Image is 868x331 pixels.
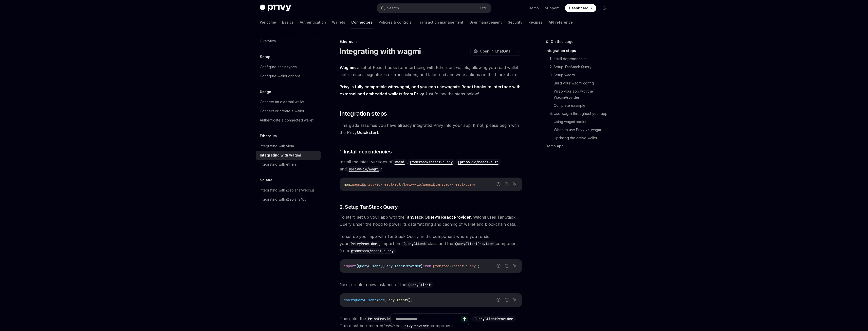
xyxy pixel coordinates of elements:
div: Search... [387,5,401,11]
a: Basics [282,16,294,28]
div: Integrating with ethers [260,161,297,167]
span: npm [344,182,350,187]
span: new [378,298,384,302]
a: 1. Install dependencies [550,55,613,63]
span: queryClient [354,298,376,302]
span: @privy-io/react-auth [362,182,403,187]
button: Ask AI [511,297,518,303]
span: @privy-io/wagmi [403,182,433,187]
a: Wrap your app with the WagmiProvider [554,87,613,101]
a: 4. Use wagmi throughout your app [550,110,613,118]
h5: Solana [260,177,272,183]
span: Next, create a new instance of the : [340,281,522,288]
div: Integrating with viem [260,143,294,149]
h5: Ethereum [260,133,277,139]
button: Copy the contents from the code block [503,181,510,187]
span: Install the latest versions of , , , and : [340,158,522,172]
a: Connect an external wallet [256,97,321,107]
span: 2. Setup TanStack Query [340,203,398,211]
span: from [423,264,431,268]
button: Send message [461,316,468,323]
a: Integrating with @solana/kit [256,195,321,204]
code: wagmi [393,159,407,165]
span: Dashboard [569,6,588,11]
a: QueryClientProvider [453,241,496,246]
span: On this page [551,39,574,45]
strong: Privy is fully compatible with , and you can use ’s React hooks to interface with external and em... [340,84,521,96]
a: @privy-io/react-auth [456,159,501,164]
span: (); [407,298,413,302]
span: ; [478,264,480,268]
a: Transaction management [418,16,463,28]
span: To start, set up your app with the . Wagmi uses TanStack Query under the hood to power its data f... [340,214,522,228]
a: Integrating with ethers [256,160,321,169]
button: Ask AI [511,181,518,187]
a: @tanstack/react-query [408,159,455,164]
span: Open in ChatGPT [480,49,511,54]
a: QueryClient [401,241,428,246]
a: User management [469,16,502,28]
code: PrivyProvider [349,241,379,247]
div: Integrating with wagmi [260,152,301,158]
span: } [421,264,423,268]
div: Ethereum [340,39,522,44]
span: QueryClientProvider [382,264,421,268]
button: Report incorrect code [495,263,502,269]
a: Policies & controls [379,16,412,28]
a: Authenticate a connected wallet [256,116,321,125]
code: @privy-io/wagmi [347,166,381,172]
a: 2. Setup TanStack Query [550,63,613,71]
a: Support [545,6,559,11]
a: Authentication [300,16,326,28]
a: Configure wallet options [256,72,321,81]
div: Connect an external wallet [260,99,304,105]
a: Welcome [260,16,276,28]
span: Ctrl K [480,6,488,10]
button: Ask AI [511,263,518,269]
code: QueryClientProvider [453,241,496,247]
h1: Integrating with wagmi [340,47,421,56]
div: Configure chain types [260,64,297,70]
a: Updating the active wallet [554,134,613,142]
button: Toggle dark mode [600,4,608,12]
span: i [350,182,352,187]
a: Configure chain types [256,62,321,72]
h5: Setup [260,54,270,60]
span: Integration steps [340,110,387,118]
a: QueryClient [406,282,433,287]
a: Integration steps [546,47,613,55]
a: wagmi [444,84,457,90]
a: 3. Setup wagmi [550,71,613,79]
span: 1. Install dependencies [340,148,392,155]
button: Report incorrect code [495,297,502,303]
a: Integrating with @solana/web3.js [256,186,321,195]
a: Wallets [332,16,345,28]
a: Integrating with viem [256,142,321,151]
a: Using wagmi hooks [554,118,613,126]
span: '@tanstack/react-query' [431,264,478,268]
span: wagmi [352,182,362,187]
code: QueryClient [401,241,428,247]
a: Quickstart [357,130,378,135]
span: { [356,264,358,268]
span: To set up your app with TanStack Query, in the component where you render your , import the class... [340,233,522,254]
a: When to use Privy vs. wagmi [554,126,613,134]
img: dark logo [260,5,291,12]
a: @tanstack/react-query [349,248,396,253]
div: Overview [260,38,276,44]
a: Security [508,16,522,28]
button: Open in ChatGPT [470,47,514,56]
div: Connect or create a wallet [260,108,304,114]
button: Copy the contents from the code block [503,297,510,303]
span: const [344,298,354,302]
a: Demo [529,6,539,11]
a: Dashboard [565,4,596,12]
div: Integrating with @solana/web3.js [260,187,315,193]
div: Authenticate a connected wallet [260,117,313,123]
a: Integrating with wagmi [256,151,321,160]
span: @tanstack/react-query [433,182,476,187]
span: This guide assumes you have already integrated Privy into your app. If not, please begin with the... [340,122,522,136]
code: @tanstack/react-query [349,248,396,254]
